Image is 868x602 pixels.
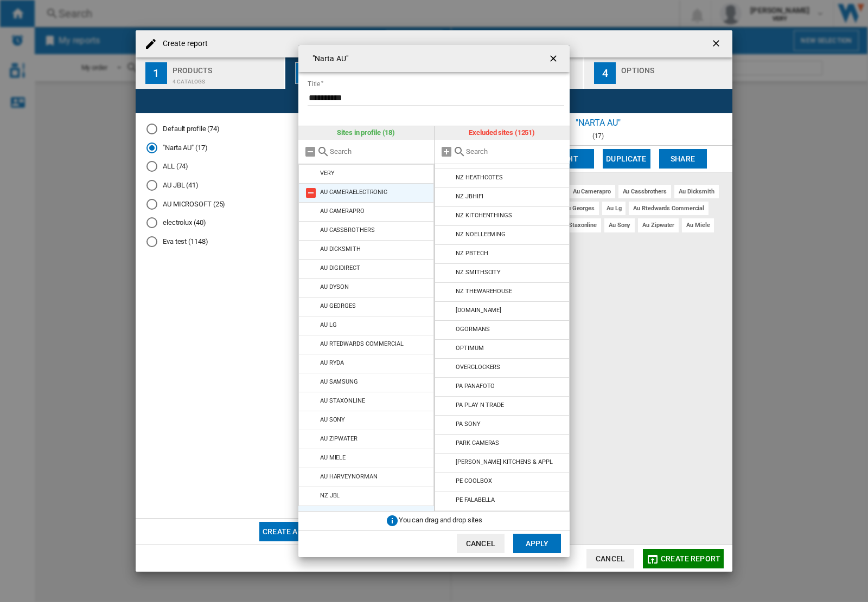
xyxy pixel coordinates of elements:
div: NZ JBL [320,492,340,499]
div: OPTIMUM [456,345,483,352]
div: PE COOLBOX [456,477,492,484]
div: [DOMAIN_NAME] [456,307,501,314]
button: Cancel [457,534,505,553]
div: Excluded sites (1251) [435,126,570,139]
div: NZ NOELLEEMING [456,231,506,238]
div: AU DIGIDIRECT [320,264,360,271]
div: AU CASSBROTHERS [320,226,375,234]
div: AU CAMERAELECTRONIC [320,189,387,196]
div: Sites in profile (18) [298,126,434,139]
ng-md-icon: getI18NText('BUTTONS.CLOSE_DIALOG') [548,53,561,66]
div: AU MIELE [320,454,346,461]
div: OGORMANS [456,326,489,333]
div: AU ZIPWATER [320,435,358,442]
md-icon: Add all [440,145,453,158]
div: AU CAMERAPRO [320,208,365,215]
div: [PERSON_NAME] KITCHENS & APPL [456,458,552,465]
div: AU HARVEYNORMAN [320,473,378,480]
div: AU SAMSUNG [320,378,358,385]
div: OVERCLOCKERS [456,364,500,371]
h4: "Narta AU" [307,54,348,64]
div: PA PLAY N TRADE [456,402,504,409]
div: NZ PBTECH [456,250,488,257]
div: AU LG [320,321,337,328]
div: AU RYDA [320,359,344,366]
div: PARK CAMERAS [456,439,499,446]
div: NZ KITCHENTHINGS [456,212,512,219]
div: AU DYSON [320,283,349,290]
div: PE FALABELLA [456,496,495,503]
div: NZ HEATHCOTES [456,174,503,181]
div: PA SONY [456,420,480,428]
input: Search [330,147,429,156]
md-icon: Remove all [304,145,317,158]
button: getI18NText('BUTTONS.CLOSE_DIALOG') [544,48,565,69]
div: AU DICKSMITH [320,245,361,253]
div: AU STAXONLINE [320,397,365,404]
div: VERY [320,170,335,177]
div: AU RTEDWARDS COMMERCIAL [320,340,404,347]
div: AU GEORGES [320,302,356,309]
span: You can drag and drop sites [399,516,482,524]
div: PA PANAFOTO [456,383,495,390]
div: NZ SMITHSCITY [456,269,501,276]
button: Apply [513,534,561,553]
input: Search [466,147,565,156]
div: NZ JBHIFI [456,193,483,200]
div: AU SONY [320,416,345,423]
div: NZ THEWAREHOUSE [456,288,512,295]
